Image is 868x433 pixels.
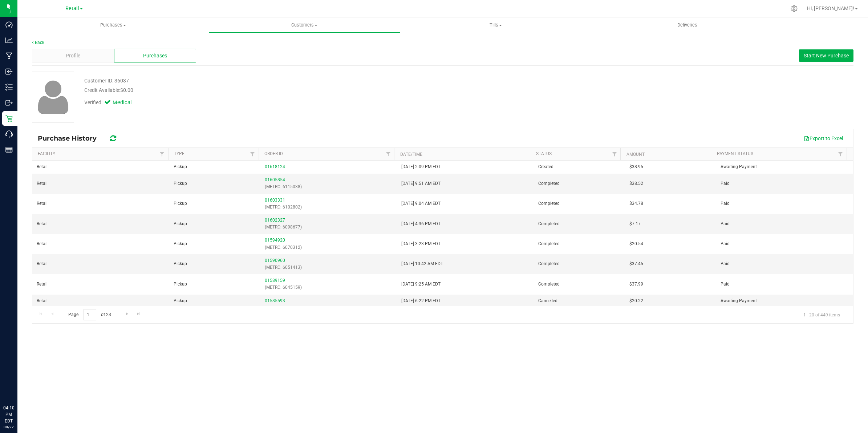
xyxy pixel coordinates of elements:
[265,198,285,203] a: 01603331
[717,151,753,156] a: Payment Status
[799,132,848,145] button: Export to Excel
[84,99,142,107] div: Verified:
[798,309,846,320] span: 1 - 20 of 449 items
[174,240,187,247] span: Pickup
[721,200,730,207] span: Paid
[5,146,13,153] inline-svg: Reports
[538,298,557,304] span: Cancelled
[265,244,393,251] p: (METRC: 6070312)
[7,375,29,397] iframe: Resource center
[401,22,591,28] span: Tills
[32,40,44,45] a: Back
[265,298,285,303] a: 01585593
[174,163,187,170] span: Pickup
[538,163,553,170] span: Created
[265,164,285,169] a: 01618124
[629,180,643,187] span: $38.52
[17,17,209,33] a: Purchases
[592,17,783,33] a: Deliveries
[37,298,48,304] span: Retail
[804,53,849,58] span: Start New Purchase
[265,204,393,211] p: (METRC: 6102802)
[626,152,645,157] a: Amount
[37,163,48,170] span: Retail
[37,220,48,227] span: Retail
[401,260,443,267] span: [DATE] 10:42 AM EDT
[156,148,168,160] a: Filter
[629,260,643,267] span: $37.45
[120,87,133,93] span: $0.00
[538,200,560,207] span: Completed
[401,220,441,227] span: [DATE] 4:36 PM EDT
[37,200,48,207] span: Retail
[174,298,187,304] span: Pickup
[209,17,400,33] a: Customers
[38,151,55,156] a: Facility
[174,151,184,156] a: Type
[721,281,730,288] span: Paid
[721,298,757,304] span: Awaiting Payment
[174,281,187,288] span: Pickup
[538,220,560,227] span: Completed
[264,151,283,156] a: Order ID
[265,183,393,190] p: (METRC: 6115038)
[5,52,13,60] inline-svg: Manufacturing
[721,240,730,247] span: Paid
[3,405,14,424] p: 04:10 PM EDT
[629,220,641,227] span: $7.17
[265,238,285,243] a: 01594920
[265,258,285,263] a: 01590960
[37,281,48,288] span: Retail
[37,240,48,247] span: Retail
[401,200,441,207] span: [DATE] 9:04 AM EDT
[401,180,441,187] span: [DATE] 9:51 AM EDT
[174,220,187,227] span: Pickup
[133,309,144,319] a: Go to the last page
[807,5,854,11] span: Hi, [PERSON_NAME]!
[721,220,730,227] span: Paid
[5,37,13,44] inline-svg: Analytics
[113,99,142,107] span: Medical
[629,163,643,170] span: $38.95
[382,148,394,160] a: Filter
[84,77,129,85] div: Customer ID: 36037
[721,180,730,187] span: Paid
[174,260,187,267] span: Pickup
[721,260,730,267] span: Paid
[143,52,167,60] span: Purchases
[721,163,757,170] span: Awaiting Payment
[3,424,14,430] p: 08/22
[265,224,393,231] p: (METRC: 6098677)
[265,278,285,283] a: 01589159
[65,5,79,12] span: Retail
[790,5,799,12] div: Manage settings
[37,260,48,267] span: Retail
[209,22,400,28] span: Customers
[629,200,643,207] span: $34.78
[17,22,209,28] span: Purchases
[66,52,80,60] span: Profile
[5,130,13,138] inline-svg: Call Center
[629,240,643,247] span: $20.54
[536,151,552,156] a: Status
[62,309,117,320] span: Page of 23
[538,180,560,187] span: Completed
[401,281,441,288] span: [DATE] 9:25 AM EDT
[401,298,441,304] span: [DATE] 6:22 PM EDT
[835,148,847,160] a: Filter
[37,180,48,187] span: Retail
[34,78,72,116] img: user-icon.png
[538,281,560,288] span: Completed
[668,22,707,28] span: Deliveries
[400,17,592,33] a: Tills
[799,49,853,62] button: Start New Purchase
[83,309,96,320] input: 1
[401,163,441,170] span: [DATE] 2:09 PM EDT
[174,180,187,187] span: Pickup
[400,152,422,157] a: Date/Time
[629,281,643,288] span: $37.99
[608,148,620,160] a: Filter
[629,298,643,304] span: $20.22
[538,240,560,247] span: Completed
[538,260,560,267] span: Completed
